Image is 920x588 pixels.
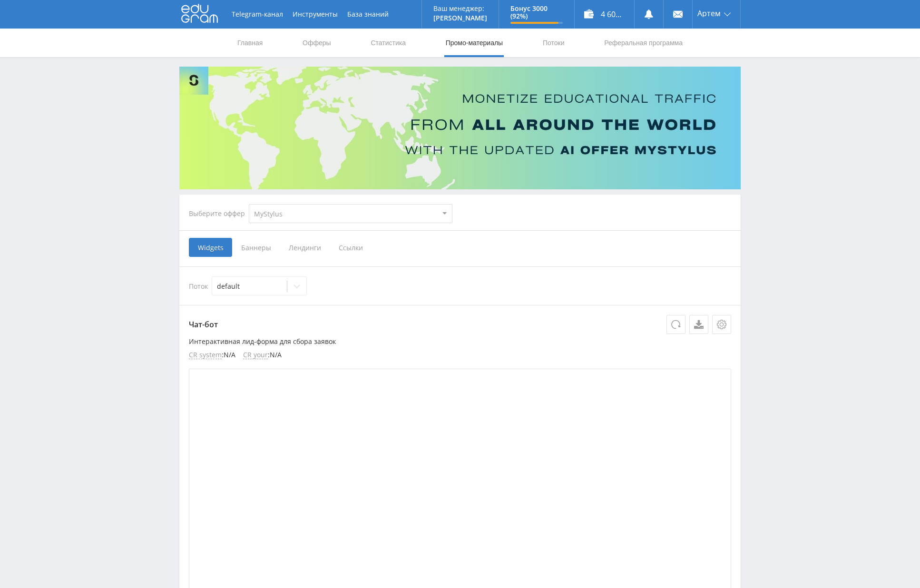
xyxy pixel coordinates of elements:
div: Выберите оффер [189,210,249,217]
span: Артем [697,10,721,17]
a: Реферальная программа [603,29,684,57]
a: Статистика [370,29,407,57]
a: Скачать [689,315,708,334]
p: Ваш менеджер: [433,5,487,12]
span: Ссылки [330,238,372,257]
span: Баннеры [232,238,280,257]
p: [PERSON_NAME] [433,14,487,22]
span: CR your [243,351,268,359]
span: Widgets [189,238,232,257]
span: CR system [189,351,222,359]
img: Banner [179,67,741,189]
a: Главная [236,29,264,57]
a: Потоки [542,29,566,57]
button: Обновить [666,315,685,334]
p: Чат-бот [189,315,731,334]
a: Офферы [302,29,332,57]
p: Интерактивная лид-форма для сбора заявок [189,338,731,345]
div: Поток [189,276,731,295]
li: : N/A [189,351,235,359]
button: Настройки [712,315,731,334]
p: Бонус 3000 (92%) [510,5,563,20]
a: Промо-материалы [445,29,504,57]
span: Лендинги [280,238,330,257]
li: : N/A [243,351,282,359]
